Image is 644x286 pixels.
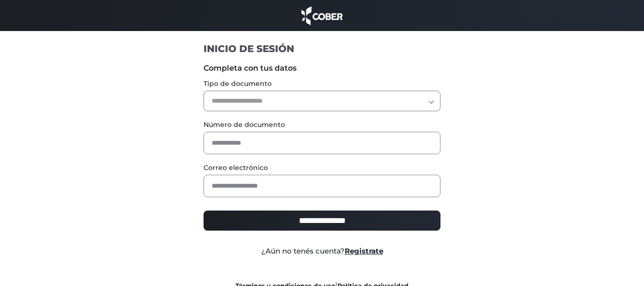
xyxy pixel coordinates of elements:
[196,246,448,257] div: ¿Aún no tenés cuenta?
[204,42,440,55] h1: INICIO DE SESIÓN
[204,120,440,130] label: Número de documento
[204,163,440,173] label: Correo electrónico
[299,5,346,26] img: cober_marca.png
[204,63,440,74] label: Completa con tus datos
[204,79,440,89] label: Tipo de documento
[345,246,383,255] a: Registrate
